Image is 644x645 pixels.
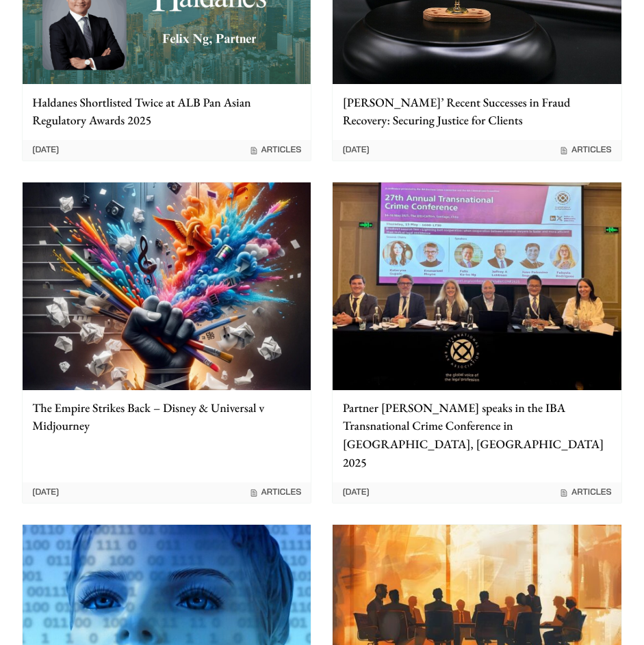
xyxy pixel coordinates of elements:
time: [DATE] [32,145,59,156]
time: [DATE] [32,487,59,498]
span: Articles [559,145,611,156]
p: Partner [PERSON_NAME] speaks in the IBA Transnational Crime Conference in [GEOGRAPHIC_DATA], [GEO... [343,400,612,473]
time: [DATE] [343,487,370,498]
time: [DATE] [343,145,370,156]
a: Partner [PERSON_NAME] speaks in the IBA Transnational Crime Conference in [GEOGRAPHIC_DATA], [GEO... [332,182,621,504]
p: [PERSON_NAME]’ Recent Successes in Fraud Recovery: Securing Justice for Clients [343,94,612,131]
span: Articles [559,487,611,498]
p: Haldanes Shortlisted Twice at ALB Pan Asian Regulatory Awards 2025 [32,94,301,131]
span: Articles [249,145,301,156]
a: The Empire Strikes Back – Disney & Universal v Midjourney [DATE] Articles [22,182,311,504]
span: Articles [249,487,301,498]
p: The Empire Strikes Back – Disney & Universal v Midjourney [32,400,301,436]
